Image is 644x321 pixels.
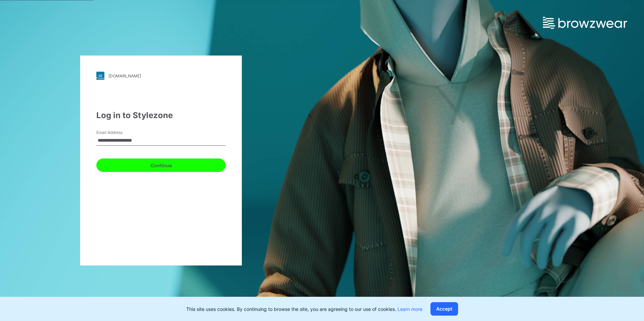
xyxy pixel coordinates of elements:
[96,130,143,136] label: Email Address
[430,302,458,316] button: Accept
[543,17,627,29] img: browzwear-logo.e42bd6dac1945053ebaf764b6aa21510.svg
[96,72,226,80] a: [DOMAIN_NAME]
[108,73,141,78] div: [DOMAIN_NAME]
[186,306,422,313] p: This site uses cookies. By continuing to browse the site, you are agreeing to our use of cookies.
[96,72,104,80] img: stylezone-logo.562084cfcfab977791bfbf7441f1a819.svg
[96,109,226,121] div: Log in to Stylezone
[96,158,226,172] button: Continue
[397,306,422,312] a: Learn more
